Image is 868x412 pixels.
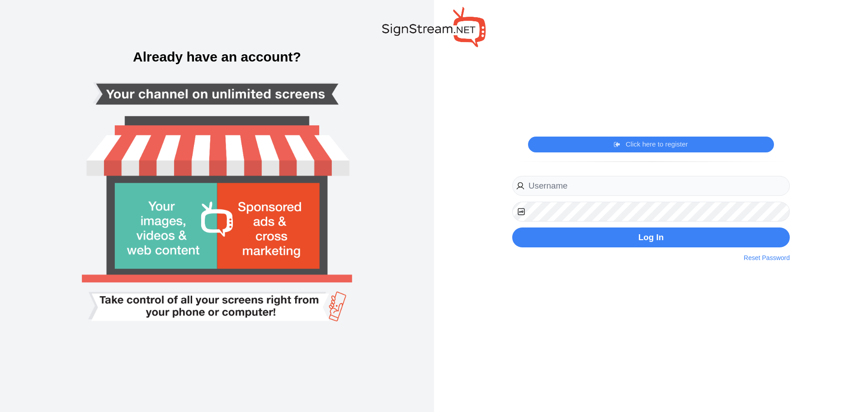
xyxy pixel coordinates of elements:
[382,7,486,47] img: SignStream.NET
[9,50,425,64] h3: Already have an account?
[51,21,383,392] img: Smart tv login
[512,176,790,196] input: Username
[744,253,790,263] a: Reset Password
[512,227,790,248] button: Log In
[614,140,688,149] a: Click here to register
